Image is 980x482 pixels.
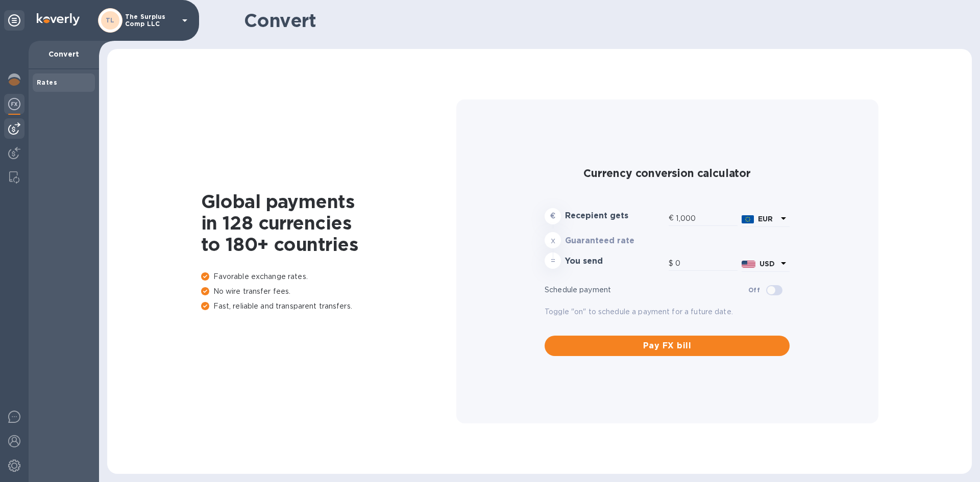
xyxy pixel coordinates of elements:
[565,257,665,266] h3: You send
[244,10,964,31] h1: Convert
[565,211,665,221] h3: Recepient gets
[669,256,675,271] div: $
[759,260,775,268] b: USD
[37,79,57,86] b: Rates
[545,336,790,356] button: Pay FX bill
[545,307,790,317] p: Toggle "on" to schedule a payment for a future date.
[676,211,738,226] input: Amount
[545,252,561,269] div: =
[201,191,456,255] h1: Global payments in 128 currencies to 180+ countries
[565,236,665,246] h3: Guaranteed rate
[37,13,80,26] img: Logo
[550,212,555,220] strong: €
[545,285,748,295] p: Schedule payment
[675,256,738,271] input: Amount
[8,98,20,110] img: Foreign exchange
[201,286,456,297] p: No wire transfer fees.
[748,286,760,294] b: Off
[545,167,790,180] h2: Currency conversion calculator
[545,232,561,248] div: x
[125,13,176,28] p: The Surplus Comp LLC
[106,16,115,24] b: TL
[37,49,91,59] p: Convert
[553,340,781,352] span: Pay FX bill
[669,211,676,226] div: €
[201,301,456,312] p: Fast, reliable and transparent transfers.
[201,271,456,282] p: Favorable exchange rates.
[758,215,773,223] b: EUR
[742,261,755,268] img: USD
